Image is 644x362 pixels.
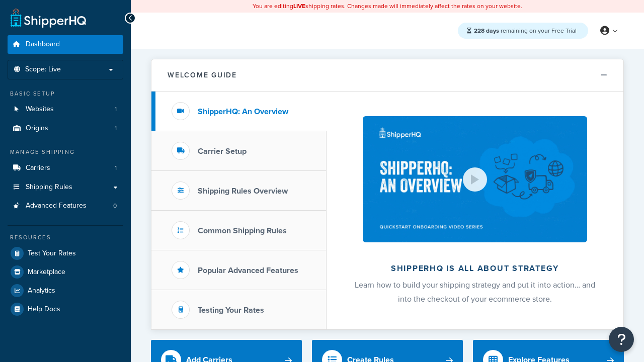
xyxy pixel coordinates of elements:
[26,164,50,172] span: Carriers
[28,249,76,258] span: Test Your Rates
[168,71,237,79] h2: Welcome Guide
[8,197,123,215] li: Advanced Features
[26,202,87,210] span: Advanced Features
[8,263,123,281] a: Marketplace
[113,202,117,210] span: 0
[28,268,65,277] span: Marketplace
[8,100,123,119] a: Websites1
[474,26,577,35] span: remaining on your Free Trial
[198,147,247,156] h3: Carrier Setup
[8,35,123,54] a: Dashboard
[198,306,264,315] h3: Testing Your Rates
[353,264,597,273] h2: ShipperHQ is all about strategy
[474,26,499,35] strong: 228 days
[609,327,634,352] button: Open Resource Center
[198,107,288,116] h3: ShipperHQ: An Overview
[151,59,623,92] button: Welcome Guide
[26,183,72,192] span: Shipping Rules
[8,119,123,138] a: Origins1
[293,2,305,11] b: LIVE
[8,300,123,318] a: Help Docs
[8,282,123,300] a: Analytics
[198,266,298,275] h3: Popular Advanced Features
[28,287,55,295] span: Analytics
[8,148,123,156] div: Manage Shipping
[26,105,54,114] span: Websites
[115,164,117,172] span: 1
[115,124,117,133] span: 1
[28,305,60,314] span: Help Docs
[26,40,60,49] span: Dashboard
[8,89,123,98] div: Basic Setup
[8,119,123,138] li: Origins
[8,100,123,119] li: Websites
[8,244,123,262] a: Test Your Rates
[25,65,61,74] span: Scope: Live
[363,116,587,242] img: ShipperHQ is all about strategy
[198,187,288,196] h3: Shipping Rules Overview
[8,197,123,215] a: Advanced Features0
[115,105,117,114] span: 1
[355,279,595,305] span: Learn how to build your shipping strategy and put it into action… and into the checkout of your e...
[26,124,48,133] span: Origins
[8,159,123,177] li: Carriers
[8,178,123,197] a: Shipping Rules
[8,233,123,242] div: Resources
[198,226,287,235] h3: Common Shipping Rules
[8,159,123,177] a: Carriers1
